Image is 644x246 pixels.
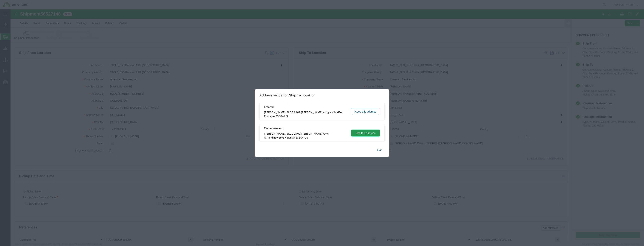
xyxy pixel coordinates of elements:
[374,147,385,153] button: Exit
[351,130,380,136] button: Use this address
[284,115,288,118] span: US
[351,108,380,115] button: Keep this address
[275,115,284,118] span: 23604
[289,93,315,97] span: Ship To Location
[264,111,344,118] span: Fort Eustis
[264,105,348,109] span: Entered:
[264,126,348,130] span: Recommended:
[272,115,275,118] span: VA
[264,132,348,140] span: [PERSON_NAME], BLDG 2402 [PERSON_NAME] Army Airfield ,
[264,110,348,118] span: [PERSON_NAME], BLDG 2402 [PERSON_NAME] Army Airfield ,
[296,136,304,139] span: 23604
[273,136,291,139] span: Newport News
[259,93,315,97] h1: Address validation:
[292,136,295,139] span: VA
[304,136,308,139] span: US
